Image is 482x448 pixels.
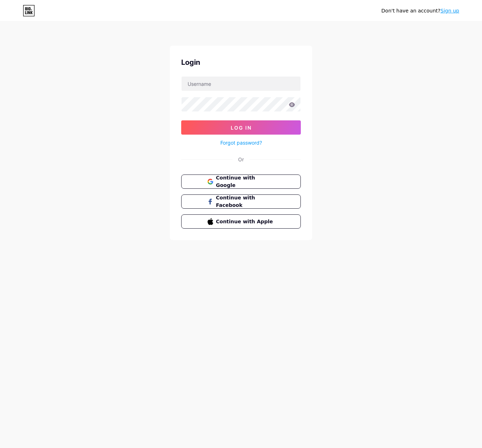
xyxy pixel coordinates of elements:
a: Forgot password? [220,139,262,146]
span: Continue with Facebook [216,194,275,209]
span: Continue with Google [216,174,275,189]
input: Username [182,77,300,91]
div: Or [238,156,244,163]
a: Sign up [440,8,459,14]
button: Continue with Facebook [181,194,301,209]
span: Continue with Apple [216,218,275,225]
button: Continue with Google [181,174,301,189]
span: Log In [231,125,252,131]
div: Login [181,57,301,68]
button: Log In [181,120,301,135]
div: Don't have an account? [381,7,459,15]
button: Continue with Apple [181,214,301,229]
